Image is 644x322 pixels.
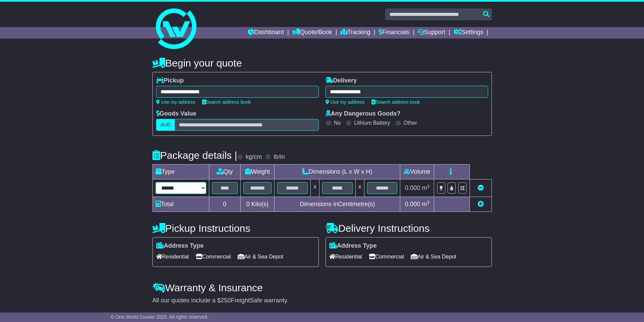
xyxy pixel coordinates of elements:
div: All our quotes include a $ FreightSafe warranty. [152,297,492,304]
td: x [311,179,319,197]
label: Delivery [326,77,357,84]
sup: 3 [427,200,430,205]
span: m [422,184,430,191]
span: 0.000 [405,184,420,191]
a: Dashboard [248,27,284,39]
span: Commercial [196,251,231,262]
td: Dimensions (L x W x H) [275,165,400,179]
label: Any Dangerous Goods? [326,110,401,118]
label: lb/in [273,153,285,161]
span: 0.000 [405,201,420,207]
a: Use my address [326,99,365,105]
a: Tracking [340,27,370,39]
td: Weight [240,165,275,179]
span: Commercial [369,251,404,262]
td: Dimensions in Centimetre(s) [275,197,400,212]
a: Financials [379,27,409,39]
td: 0 [209,197,240,212]
label: Other [404,120,417,126]
label: Address Type [329,242,377,250]
label: AUD [156,119,175,131]
label: Address Type [156,242,204,250]
span: Residential [156,251,189,262]
span: Residential [329,251,362,262]
a: Support [418,27,445,39]
td: Kilo(s) [240,197,275,212]
a: Remove this item [478,184,484,191]
a: Use my address [156,99,195,105]
h4: Begin your quote [152,57,492,69]
h4: Warranty & Insurance [152,282,492,293]
label: kg/cm [245,153,262,161]
td: Volume [400,165,434,179]
a: Quote/Book [292,27,332,39]
label: Pickup [156,77,184,84]
label: No [334,120,341,126]
span: Air & Sea Depot [411,251,456,262]
td: x [355,179,364,197]
label: Lithium Battery [354,120,390,126]
a: Search address book [202,99,251,105]
span: 0 [246,201,249,207]
td: Total [152,197,209,212]
a: Settings [454,27,483,39]
span: m [422,201,430,207]
a: Add new item [478,201,484,207]
td: Qty [209,165,240,179]
h4: Delivery Instructions [326,223,492,234]
a: Search address book [372,99,420,105]
h4: Pickup Instructions [152,223,319,234]
label: Goods Value [156,110,196,118]
h4: Package details | [152,150,237,161]
sup: 3 [427,184,430,189]
span: 250 [221,297,231,304]
span: Air & Sea Depot [238,251,283,262]
td: Type [152,165,209,179]
span: © One World Courier 2025. All rights reserved. [111,314,209,320]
